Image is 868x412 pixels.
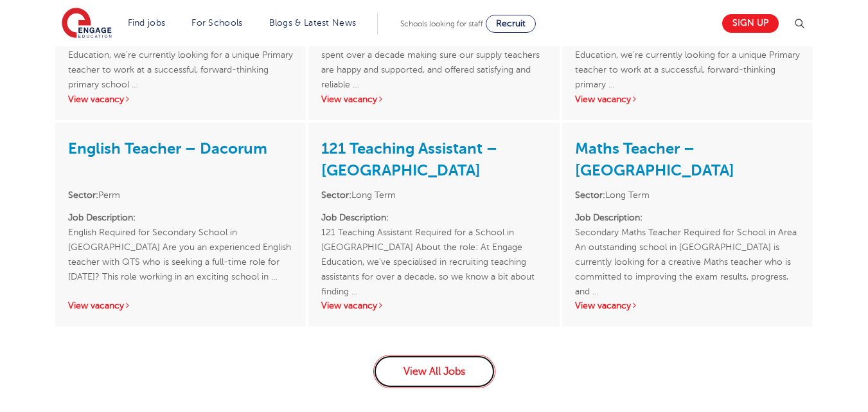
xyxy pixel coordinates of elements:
[62,8,112,40] img: Engage Education
[321,210,546,284] p: 121 Teaching Assistant Required for a School in [GEOGRAPHIC_DATA] About the role: At Engage Educa...
[68,301,131,310] a: View vacancy
[575,188,800,202] li: Long Term
[575,210,800,284] p: Secondary Maths Teacher Required for School in Area An outstanding school in [GEOGRAPHIC_DATA] is...
[321,3,546,77] p: Supply Teachers needed for Primary Schools in [GEOGRAPHIC_DATA] At Engage Education, we’ve spent ...
[269,18,357,28] a: Blogs & Latest News
[68,94,131,104] a: View vacancy
[575,94,638,104] a: View vacancy
[486,15,536,33] a: Recruit
[68,188,293,202] li: Perm
[68,213,136,222] strong: Job Description:
[68,210,293,284] p: English Required for Secondary School in [GEOGRAPHIC_DATA] Are you an experienced English teacher...
[321,301,384,310] a: View vacancy
[321,139,497,179] a: 121 Teaching Assistant – [GEOGRAPHIC_DATA]
[191,18,242,28] a: For Schools
[68,139,267,157] a: English Teacher – Dacorum
[321,188,546,202] li: Long Term
[128,18,166,28] a: Find jobs
[68,3,293,77] p: KS1 Teacher Required for Primary School in [GEOGRAPHIC_DATA] About the role: At Engage Education,...
[321,190,351,200] strong: Sector:
[496,19,526,28] span: Recruit
[722,14,779,33] a: Sign up
[400,19,483,28] span: Schools looking for staff
[68,190,98,200] strong: Sector:
[373,355,495,388] a: View All Jobs
[575,3,800,77] p: KS1 Teacher Required for Primary School in [GEOGRAPHIC_DATA] About the role: At Engage Education,...
[321,213,389,222] strong: Job Description:
[575,213,642,222] strong: Job Description:
[575,139,734,179] a: Maths Teacher – [GEOGRAPHIC_DATA]
[575,301,638,310] a: View vacancy
[321,94,384,104] a: View vacancy
[575,190,605,200] strong: Sector:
